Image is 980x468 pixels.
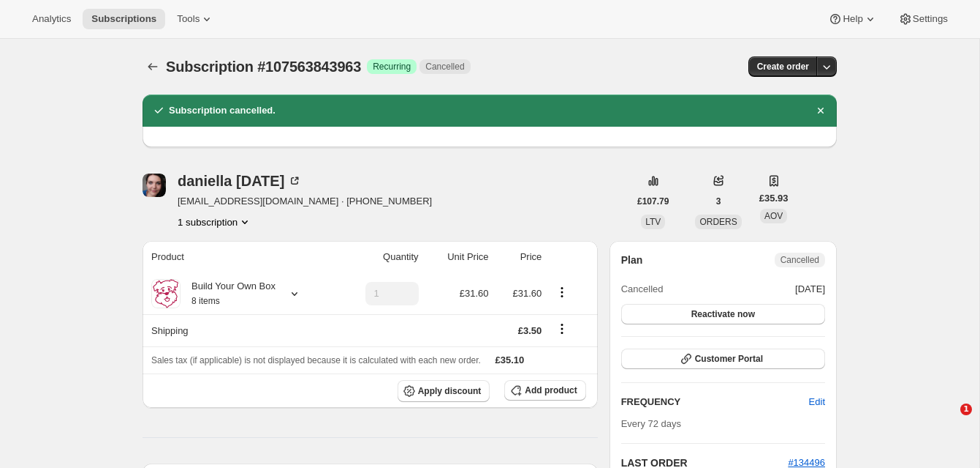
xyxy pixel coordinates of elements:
span: Edit [809,395,825,409]
h2: Plan [621,253,643,267]
span: £3.50 [518,325,542,336]
span: AOV [764,211,783,221]
span: Every 72 days [621,418,681,429]
span: Cancelled [780,254,819,266]
span: Subscription #107563843963 [166,59,361,75]
button: £107.79 [628,191,677,212]
span: Help [843,13,862,25]
button: Shipping actions [550,321,574,337]
button: Reactivate now [621,304,825,324]
span: £107.79 [637,196,669,207]
span: Subscriptions [91,13,156,25]
span: Recurring [373,61,411,73]
button: Edit [800,390,834,414]
iframe: Intercom live chat [930,404,965,439]
div: daniella [DATE] [178,174,302,188]
h2: FREQUENCY [621,395,809,409]
button: Help [819,9,886,29]
th: Product [143,241,335,273]
button: Analytics [23,9,80,29]
span: [DATE] [795,282,825,297]
span: Apply discount [418,385,482,397]
span: Create order [757,61,809,73]
button: Customer Portal [621,349,825,369]
button: Settings [889,9,957,29]
button: 3 [707,191,730,212]
span: £31.60 [513,288,542,299]
button: Product actions [550,284,574,300]
button: Apply discount [398,380,490,402]
span: daniella easter [143,174,166,197]
th: Unit Price [423,241,493,273]
button: Create order [748,56,818,77]
span: Tools [177,13,200,25]
h2: Subscription cancelled. [169,103,276,118]
span: Settings [913,13,948,25]
span: 1 [960,404,972,415]
span: LTV [645,217,661,227]
button: Dismiss notification [810,100,831,121]
span: ORDERS [699,217,737,227]
button: Add product [504,380,585,401]
button: Subscriptions [143,56,163,77]
button: Tools [168,9,223,29]
button: Subscriptions [83,9,165,29]
span: Cancelled [425,61,464,73]
span: £31.60 [460,288,489,299]
span: Sales tax (if applicable) is not displayed because it is calculated with each new order. [151,355,481,365]
span: Cancelled [621,282,664,297]
img: product img [151,279,181,308]
small: 8 items [191,296,220,306]
button: Product actions [178,215,252,229]
th: Shipping [143,314,335,346]
span: Reactivate now [691,308,755,320]
span: Analytics [32,13,71,25]
a: #134496 [788,457,825,468]
span: £35.93 [759,191,789,206]
span: [EMAIL_ADDRESS][DOMAIN_NAME] · [PHONE_NUMBER] [178,194,432,209]
span: Customer Portal [695,353,763,365]
div: Build Your Own Box [181,279,276,308]
th: Quantity [335,241,422,273]
span: Add product [525,385,577,396]
th: Price [493,241,547,273]
span: £35.10 [495,354,525,365]
span: 3 [716,196,721,207]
